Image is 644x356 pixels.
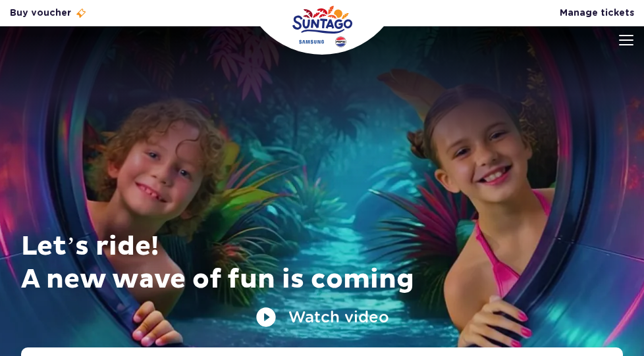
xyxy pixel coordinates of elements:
[560,7,634,20] a: Manage tickets
[10,7,71,20] span: Buy voucher
[21,230,623,296] h1: Let’s ride! A new wave of fun is coming
[255,307,389,328] button: Watch video
[10,7,87,20] a: Buy voucher
[619,35,633,45] img: Open menu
